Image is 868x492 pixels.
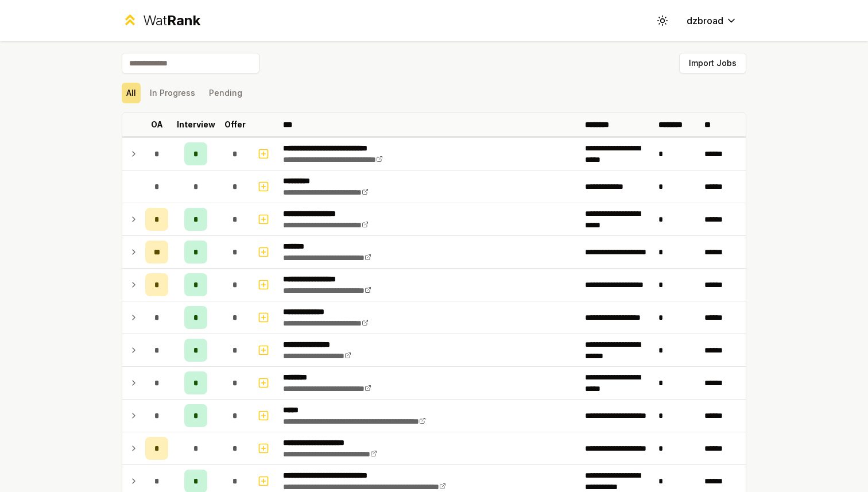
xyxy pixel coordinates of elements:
p: OA [151,119,163,130]
span: Rank [167,12,200,29]
button: Import Jobs [679,53,746,73]
p: Offer [224,119,246,130]
button: dzbroad [677,10,746,31]
p: Interview [177,119,215,130]
a: WatRank [122,11,200,30]
button: All [122,83,141,103]
div: Wat [143,11,200,30]
span: dzbroad [687,14,723,28]
button: In Progress [145,83,200,103]
button: Pending [204,83,247,103]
